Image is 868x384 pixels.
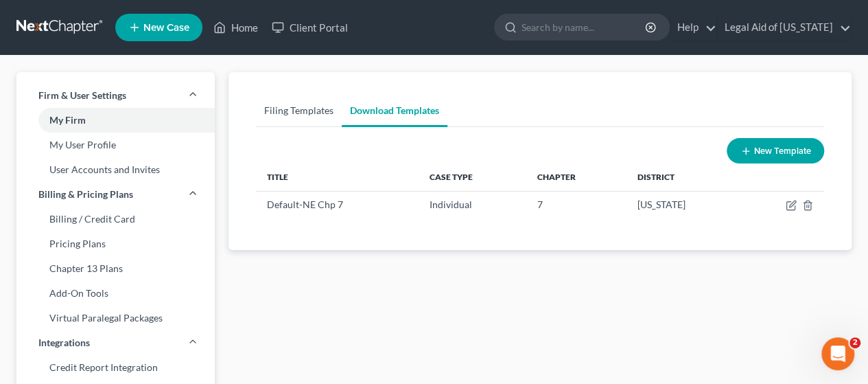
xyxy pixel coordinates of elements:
[16,355,215,380] a: Credit Report Integration
[849,337,860,348] span: 2
[38,336,90,350] span: Integrations
[16,256,215,281] a: Chapter 13 Plans
[256,163,419,191] th: Title
[256,191,419,217] td: Default-NE Chp 7
[16,281,215,306] a: Add-On Tools
[626,163,742,191] th: District
[38,188,133,201] span: Billing & Pricing Plans
[521,14,647,40] input: Search by name...
[16,83,215,108] a: Firm & User Settings
[256,94,342,127] a: Filing Templates
[38,89,126,102] span: Firm & User Settings
[16,330,215,355] a: Integrations
[265,15,354,40] a: Client Portal
[16,108,215,133] a: My Firm
[526,191,626,217] td: 7
[718,15,851,40] a: Legal Aid of [US_STATE]
[16,157,215,182] a: User Accounts and Invites
[16,182,215,207] a: Billing & Pricing Plans
[626,191,742,217] td: [US_STATE]
[526,163,626,191] th: Chapter
[16,231,215,256] a: Pricing Plans
[821,337,854,370] iframe: Intercom live chat
[16,306,215,330] a: Virtual Paralegal Packages
[727,138,824,163] button: New Template
[207,15,265,40] a: Home
[16,133,215,157] a: My User Profile
[16,207,215,231] a: Billing / Credit Card
[670,15,716,40] a: Help
[342,94,447,127] a: Download Templates
[143,23,189,33] span: New Case
[419,163,526,191] th: Case Type
[419,191,526,217] td: Individual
